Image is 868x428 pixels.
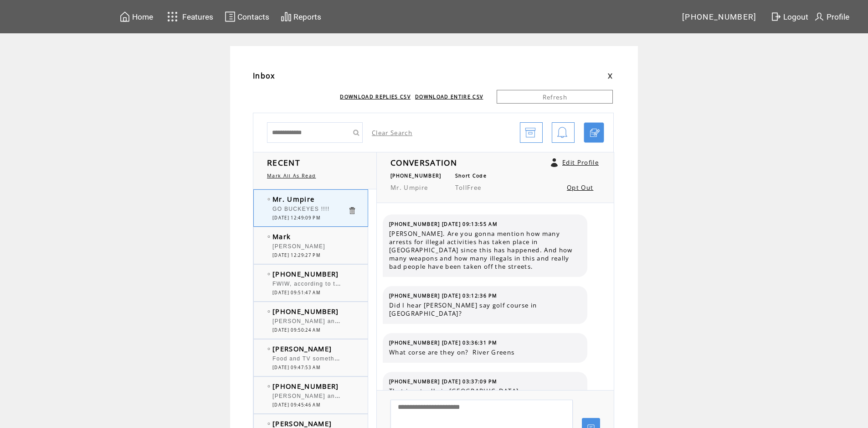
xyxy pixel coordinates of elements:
[389,387,580,403] span: That is actually in [GEOGRAPHIC_DATA], [GEOGRAPHIC_DATA]. Nice course.
[267,235,270,238] img: bulletEmpty.png
[415,94,483,100] a: DOWNLOAD ENTIRE CSV
[455,172,487,179] span: Short Code
[390,157,457,168] span: CONVERSATION
[812,10,851,24] a: Profile
[272,278,828,287] span: FWIW, according to the US inflation calculator website, $750,000 in [DATE], is valued at $1,286,3...
[237,12,269,21] span: Contacts
[267,198,270,200] img: bulletEmpty.png
[389,348,580,356] span: What corse are they on? River Greens
[567,183,593,192] a: Opt Out
[389,230,580,271] span: [PERSON_NAME]. Are you gonna mention how many arrests for illegal activities has taken place in [...
[348,206,356,215] a: Click to delete these messgaes
[389,221,498,227] span: [PHONE_NUMBER] [DATE] 09:13:55 AM
[390,172,442,179] span: [PHONE_NUMBER]
[164,9,180,24] img: features.svg
[783,12,808,21] span: Logout
[272,269,339,278] span: [PHONE_NUMBER]
[223,10,271,24] a: Contacts
[372,129,412,137] a: Clear Search
[389,301,580,318] span: Did I hear [PERSON_NAME] say golf course in [GEOGRAPHIC_DATA]?
[349,122,363,143] input: Submit
[272,232,291,241] span: Mark
[272,402,320,408] span: [DATE] 09:45:46 AM
[389,292,497,299] span: [PHONE_NUMBER] [DATE] 03:12:36 PM
[827,12,849,21] span: Profile
[267,273,270,275] img: bulletEmpty.png
[267,310,270,313] img: bulletEmpty.png
[272,307,339,316] span: [PHONE_NUMBER]
[267,423,270,425] img: bulletEmpty.png
[267,348,270,350] img: bulletEmpty.png
[272,206,329,212] span: GO BUCKEYES !!!!
[272,252,320,258] span: [DATE] 12:29:27 PM
[562,158,599,167] a: Edit Profile
[390,183,428,192] span: Mr. Umpire
[389,378,497,385] span: [PHONE_NUMBER] [DATE] 03:37:09 PM
[279,10,323,24] a: Reports
[163,8,215,26] a: Features
[584,122,604,143] a: Click to start a chat with mobile number by SMS
[272,353,488,362] span: Food and TV something we all have in common at some point in our life
[267,385,270,387] img: bulletEmpty.png
[272,419,332,428] span: [PERSON_NAME]
[281,11,292,22] img: chart.svg
[525,123,536,143] img: archive.png
[389,339,497,346] span: [PHONE_NUMBER] [DATE] 03:36:31 PM
[455,183,482,192] span: TollFree
[118,10,154,24] a: Home
[551,158,558,167] a: Click to edit user profile
[272,391,760,400] span: [PERSON_NAME] and [PERSON_NAME] [PERSON_NAME] are fantastic! [DATE] I checked out the OVGH letter...
[272,243,325,250] span: [PERSON_NAME]
[293,12,321,21] span: Reports
[182,12,213,21] span: Features
[119,11,130,22] img: home.svg
[267,157,300,168] span: RECENT
[272,194,314,204] span: Mr. Umpire
[272,290,320,296] span: [DATE] 09:51:47 AM
[272,215,320,221] span: [DATE] 12:49:09 PM
[253,71,275,81] span: Inbox
[272,381,339,391] span: [PHONE_NUMBER]
[340,94,411,100] a: DOWNLOAD REPLIES CSV
[770,11,781,22] img: exit.svg
[267,172,316,179] a: Mark All As Read
[272,327,320,333] span: [DATE] 09:50:24 AM
[814,11,825,22] img: profile.svg
[132,12,153,21] span: Home
[272,316,716,325] span: [PERSON_NAME] and [PERSON_NAME]. What about the WVU Baseball. The [PERSON_NAME][GEOGRAPHIC_DATA] ...
[557,123,568,143] img: bell.png
[272,344,332,353] span: [PERSON_NAME]
[272,365,320,371] span: [DATE] 09:47:53 AM
[225,11,236,22] img: contacts.svg
[497,90,613,104] a: Refresh
[769,10,812,24] a: Logout
[682,12,757,21] span: [PHONE_NUMBER]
